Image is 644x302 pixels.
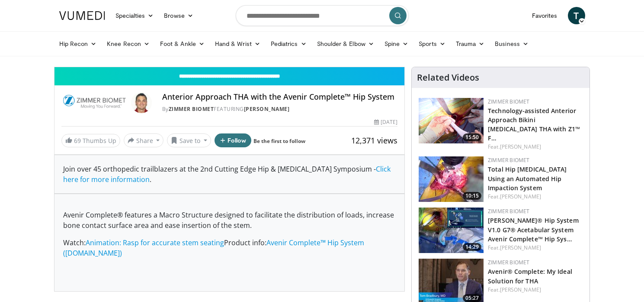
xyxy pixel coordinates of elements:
h4: Related Videos [417,72,479,83]
div: Feat. [488,143,583,151]
h4: Anterior Approach THA with the Avenir Complete™ Hip System [162,92,397,102]
a: [PERSON_NAME] [500,286,541,293]
p: Avenir Complete® features a Macro Structure designed to facilitate the distribution of loads, inc... [63,210,396,231]
img: e14eeaa8-b44c-4813-8ce8-7e2faa75be29.150x105_q85_crop-smart_upscale.jpg [419,208,484,253]
a: Trauma [451,35,490,52]
a: Sports [413,35,451,52]
div: Feat. [488,193,583,201]
img: Avatar [131,92,152,113]
a: Click here for more information [63,164,391,184]
a: Avenir® Complete: My Ideal Solution for THA [488,267,572,285]
a: Pediatrics [266,35,312,52]
a: Browse [159,7,199,24]
span: 15:50 [463,133,481,141]
a: Total Hip [MEDICAL_DATA] Using an Automated Hip Impaction System [488,165,567,192]
div: [DATE] [374,118,397,126]
a: [PERSON_NAME] [244,105,290,113]
a: Spine [379,35,413,52]
a: Animation: Rasp for accurate stem seating [86,238,224,247]
a: Be the first to follow [253,137,305,145]
a: T [568,7,585,24]
a: 69 Thumbs Up [61,134,120,147]
div: By FEATURING [162,105,397,113]
a: 14:29 [419,208,484,253]
a: Zimmer Biomet [488,156,529,164]
a: 10:15 [419,156,484,202]
a: Zimmer Biomet [488,208,529,215]
a: 15:50 [419,98,484,143]
input: Search topics, interventions [236,5,409,26]
button: Follow [215,133,252,147]
a: [PERSON_NAME] [500,143,541,150]
a: Zimmer Biomet [488,259,529,266]
a: Favorites [527,7,563,24]
a: Hand & Wrist [210,35,266,52]
a: Specialties [110,7,159,24]
a: Zimmer Biomet [488,98,529,105]
button: Share [124,133,164,147]
a: Shoulder & Elbow [312,35,379,52]
a: Zimmer Biomet [169,105,214,113]
span: 05:27 [463,294,481,302]
a: [PERSON_NAME] [500,244,541,251]
a: Technology-assisted Anterior Approach Bikini [MEDICAL_DATA] THA with Z1™ F… [488,107,580,142]
img: Zimmer Biomet [61,92,128,113]
a: Foot & Ankle [155,35,210,52]
img: fb3500a4-4dd2-4f5c-8a81-f8678b3ae64e.150x105_q85_crop-smart_upscale.jpg [419,156,484,202]
p: Watch: Product info: [63,237,396,258]
span: 12,371 views [351,135,397,146]
div: Feat. [488,244,583,252]
a: Knee Recon [102,35,155,52]
a: Hip Recon [54,35,102,52]
a: Business [490,35,534,52]
div: Join over 45 orthopedic trailblazers at the 2nd Cutting Edge Hip & [MEDICAL_DATA] Symposium - . [54,155,405,193]
span: 10:15 [463,192,481,200]
a: [PERSON_NAME] [500,193,541,200]
img: 896f6787-b5f3-455d-928f-da3bb3055a34.png.150x105_q85_crop-smart_upscale.png [419,98,484,143]
a: [PERSON_NAME]® Hip System V1.0 G7® Acetabular System Avenir Complete™ Hip Sys… [488,216,579,243]
img: VuMedi Logo [59,11,105,20]
span: 69 [74,136,81,145]
span: 14:29 [463,243,481,251]
button: Save to [167,133,211,147]
div: Feat. [488,286,583,294]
